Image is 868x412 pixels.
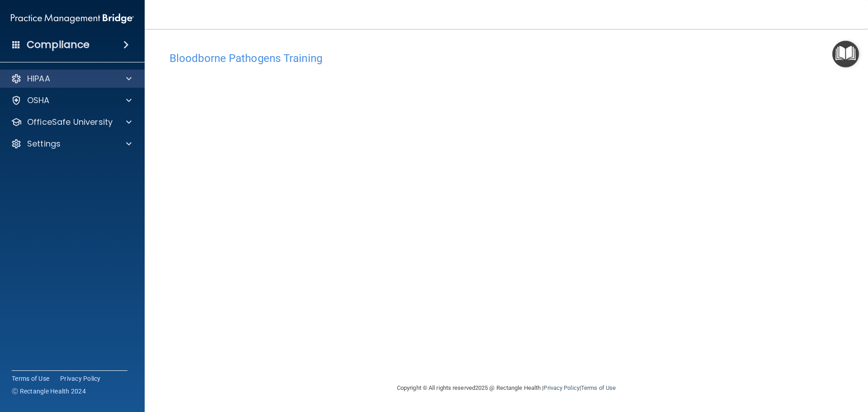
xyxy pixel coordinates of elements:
img: PMB logo [11,9,134,28]
button: Open Resource Center [832,41,859,67]
a: Terms of Use [12,374,49,383]
div: Copyright © All rights reserved 2025 @ Rectangle Health | | [341,374,671,403]
a: Settings [11,138,132,149]
span: Ⓒ Rectangle Health 2024 [12,387,86,396]
p: HIPAA [27,73,50,84]
a: OSHA [11,95,132,106]
iframe: bbp [170,69,843,347]
a: Privacy Policy [60,374,101,383]
p: Settings [27,138,61,149]
p: OSHA [27,95,50,106]
p: OfficeSafe University [27,117,113,128]
a: Terms of Use [581,384,616,391]
a: OfficeSafe University [11,117,132,128]
h4: Compliance [27,38,90,51]
a: Privacy Policy [543,384,579,391]
a: HIPAA [11,73,132,84]
h4: Bloodborne Pathogens Training [170,52,843,64]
